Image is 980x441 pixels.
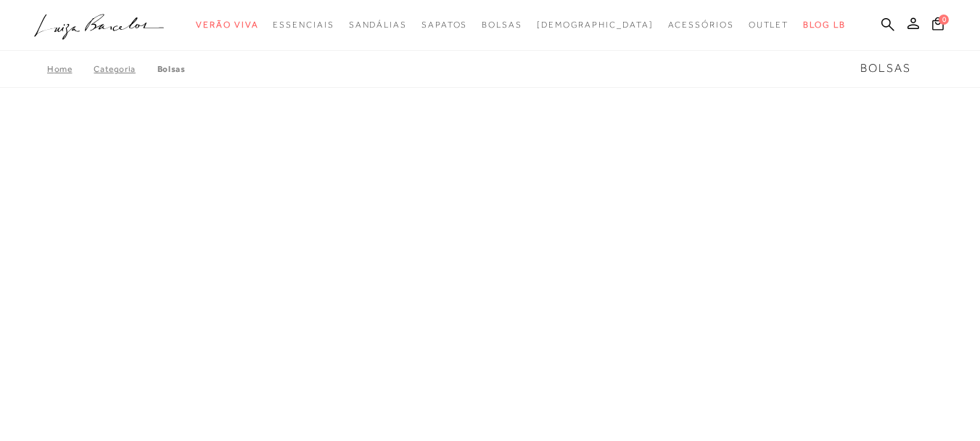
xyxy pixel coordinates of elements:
[47,64,94,74] a: Home
[928,16,948,36] button: 0
[421,20,467,30] span: Sapatos
[860,62,911,75] span: Bolsas
[157,64,186,74] a: Bolsas
[537,12,654,39] a: noSubCategoriesText
[196,20,258,30] span: Verão Viva
[273,12,334,39] a: categoryNavScreenReaderText
[196,12,258,39] a: categoryNavScreenReaderText
[273,20,334,30] span: Essenciais
[749,20,789,30] span: Outlet
[421,12,467,39] a: categoryNavScreenReaderText
[349,12,407,39] a: categoryNavScreenReaderText
[668,20,734,30] span: Acessórios
[482,20,522,30] span: Bolsas
[939,15,949,25] span: 0
[803,12,845,39] a: BLOG LB
[482,12,522,39] a: categoryNavScreenReaderText
[94,64,157,74] a: Categoria
[537,20,654,30] span: [DEMOGRAPHIC_DATA]
[803,20,845,30] span: BLOG LB
[349,20,407,30] span: Sandálias
[668,12,734,39] a: categoryNavScreenReaderText
[749,12,789,39] a: categoryNavScreenReaderText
